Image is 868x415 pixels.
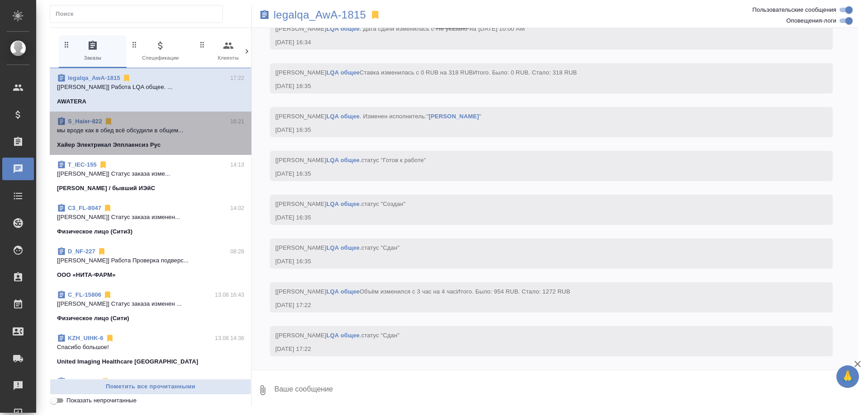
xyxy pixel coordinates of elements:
[230,204,244,213] p: 14:02
[361,244,400,251] span: статус "Сдан"
[198,40,259,62] span: Клиенты
[326,157,360,163] a: LQA общее
[361,332,400,339] span: статус "Сдан"
[275,169,801,178] div: [DATE] 16:35
[326,288,360,295] a: LQA общее
[68,161,97,168] a: T_IEC-155
[68,75,120,81] a: legalqa_AwA-1815
[62,40,71,49] svg: Зажми и перетащи, чтобы поменять порядок вкладок
[57,213,244,222] p: [[PERSON_NAME]] Статус заказа изменен...
[122,74,131,83] svg: Отписаться
[326,332,360,339] a: LQA общее
[786,16,836,25] span: Оповещения-логи
[326,69,360,76] a: LQA общее
[101,377,110,386] svg: Отписаться
[57,83,244,92] p: [[PERSON_NAME]] Работа LQA общее. ...
[230,247,244,256] p: 08:28
[836,365,859,388] button: 🙏
[99,160,108,169] svg: Отписаться
[275,126,801,135] div: [DATE] 16:35
[476,25,527,32] span: "[DATE] 10:00 AM"
[57,169,244,178] p: [[PERSON_NAME]] Статус заказа изме...
[326,201,360,207] a: LQA общее
[66,396,137,405] span: Показать непрочитанные
[230,160,244,169] p: 14:13
[230,117,244,126] p: 16:21
[215,377,244,386] p: 12.08 16:37
[57,184,155,193] p: [PERSON_NAME] / бывший ИЭйС
[215,334,244,343] p: 13.08 14:36
[50,68,251,112] div: legalqa_AwA-181517:22[[PERSON_NAME]] Работа LQA общее. ...AWATERA
[230,74,244,83] p: 17:22
[275,213,801,222] div: [DATE] 16:35
[103,290,112,299] svg: Отписаться
[62,40,123,62] span: Заказы
[50,112,251,155] div: S_Haier-82216:21мы вроде как в обед всё обсудили в общем...Хайер Электрикал Эпплаенсиз Рус
[275,345,801,354] div: [DATE] 17:22
[275,25,527,32] span: [[PERSON_NAME] . Дата сдачи изменилась с на
[57,357,198,366] p: United Imaging Healthcare [GEOGRAPHIC_DATA]
[57,299,244,308] p: [[PERSON_NAME]] Статус заказа изменен ...
[57,314,129,323] p: Физическое лицо (Сити)
[68,335,104,341] a: KZH_UIHK-6
[50,285,251,328] div: C_FL-1580613.08 16:43[[PERSON_NAME]] Статус заказа изменен ...Физическое лицо (Сити)
[57,270,116,280] p: ООО «НИТА-ФАРМ»
[55,382,246,392] span: Пометить все прочитанными
[752,5,836,14] span: Пользовательские сообщения
[326,244,360,251] a: LQA общее
[275,288,570,295] span: [[PERSON_NAME] Объём изменился с 3 час на 4 час
[68,118,102,125] a: S_Haier-822
[215,290,244,299] p: 13.08 16:43
[50,372,251,415] div: SM_WSP-312.08 16:37[[PERSON_NAME]] Статус заказа изменен на...[GEOGRAPHIC_DATA]
[456,288,570,295] span: Итого. Было: 954 RUB. Стало: 1272 RUB
[326,113,360,120] a: LQA общее
[361,201,406,207] span: статус "Создан"
[105,334,114,343] svg: Отписаться
[434,25,470,32] span: "Не указано"
[57,256,244,265] p: [[PERSON_NAME]] Работа Проверка подверс...
[275,257,801,266] div: [DATE] 16:35
[68,205,101,211] a: C3_FL-8047
[275,113,481,120] span: [[PERSON_NAME] . Изменен исполнитель:
[57,97,86,106] p: AWATERA
[103,204,112,213] svg: Отписаться
[275,301,801,310] div: [DATE] 17:22
[473,69,577,76] span: Итого. Было: 0 RUB. Стало: 318 RUB
[275,82,801,91] div: [DATE] 16:35
[426,113,481,120] span: " "
[50,198,251,242] div: C3_FL-804714:02[[PERSON_NAME]] Статус заказа изменен...Физическое лицо (Сити3)
[50,155,251,198] div: T_IEC-15514:13[[PERSON_NAME]] Статус заказа изме...[PERSON_NAME] / бывший ИЭйС
[274,10,366,19] a: legalqa_AwA-1815
[56,8,222,20] input: Поиск
[50,379,251,395] button: Пометить все прочитанными
[57,227,132,236] p: Физическое лицо (Сити3)
[57,140,160,149] p: Хайер Электрикал Эпплаенсиз Рус
[68,378,99,385] a: SM_WSP-3
[326,25,360,32] a: LQA общее
[50,242,251,285] div: D_NF-22708:28[[PERSON_NAME]] Работа Проверка подверс...ООО «НИТА-ФАРМ»
[275,201,406,207] span: [[PERSON_NAME] .
[275,38,801,47] div: [DATE] 16:34
[97,247,106,256] svg: Отписаться
[275,332,400,339] span: [[PERSON_NAME] .
[275,244,400,251] span: [[PERSON_NAME] .
[130,40,191,62] span: Спецификации
[429,113,479,120] a: [PERSON_NAME]
[57,126,244,135] p: мы вроде как в обед всё обсудили в общем...
[68,291,101,298] a: C_FL-15806
[361,157,426,163] span: статус "Готов к работе"
[50,328,251,372] div: KZH_UIHK-613.08 14:36Спасибо большое!United Imaging Healthcare [GEOGRAPHIC_DATA]
[130,40,139,49] svg: Зажми и перетащи, чтобы поменять порядок вкладок
[840,367,855,386] span: 🙏
[68,248,95,255] a: D_NF-227
[275,69,577,76] span: [[PERSON_NAME] Ставка изменилась с 0 RUB на 318 RUB
[198,40,207,49] svg: Зажми и перетащи, чтобы поменять порядок вкладок
[275,157,426,163] span: [[PERSON_NAME] .
[57,343,244,352] p: Спасибо большое!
